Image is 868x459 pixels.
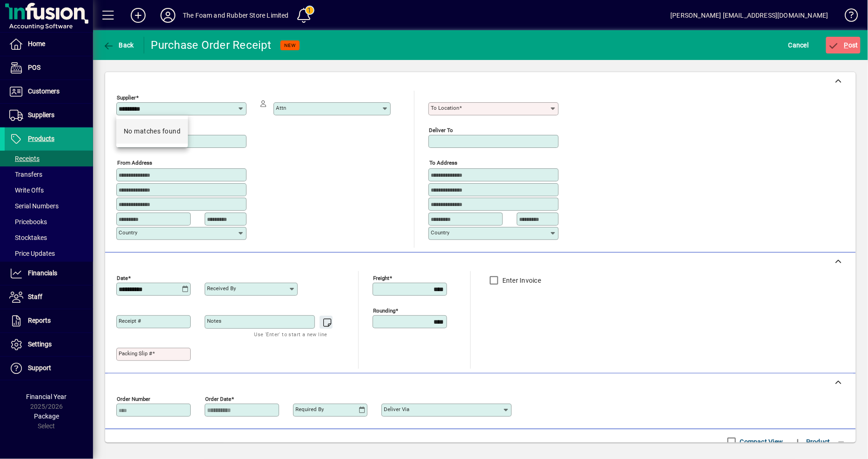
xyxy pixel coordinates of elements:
[117,395,150,402] mat-label: Order number
[9,250,55,257] span: Price Updates
[119,229,137,236] mat-label: Country
[738,437,783,446] label: Compact View
[28,364,51,372] span: Support
[103,41,134,49] span: Back
[788,38,809,53] span: Cancel
[5,33,93,56] a: Home
[9,171,42,178] span: Transfers
[373,307,395,313] mat-label: Rounding
[28,87,60,95] span: Customers
[501,276,541,285] label: Enter Invoice
[119,318,141,324] mat-label: Receipt #
[28,340,52,348] span: Settings
[9,155,40,162] span: Receipts
[28,135,54,142] span: Products
[671,8,828,23] div: [PERSON_NAME] [EMAIL_ADDRESS][DOMAIN_NAME]
[116,119,188,144] mat-option: No matches found
[100,37,136,53] button: Back
[5,80,93,103] a: Customers
[5,56,93,80] a: POS
[5,333,93,356] a: Settings
[5,230,93,246] a: Stocktakes
[124,126,180,136] div: No matches found
[205,395,231,402] mat-label: Order date
[183,8,289,23] div: The Foam and Rubber Store Limited
[431,105,459,111] mat-label: To location
[28,293,42,300] span: Staff
[28,111,54,119] span: Suppliers
[28,64,40,71] span: POS
[28,269,57,277] span: Financials
[9,186,44,194] span: Write Offs
[284,42,296,48] span: NEW
[9,234,47,241] span: Stocktakes
[838,2,856,32] a: Knowledge Base
[5,214,93,230] a: Pricebooks
[5,104,93,127] a: Suppliers
[9,218,47,226] span: Pricebooks
[123,7,153,24] button: Add
[207,318,221,324] mat-label: Notes
[28,317,51,324] span: Reports
[384,406,409,412] mat-label: Deliver via
[5,166,93,182] a: Transfers
[153,7,183,24] button: Profile
[151,38,272,53] div: Purchase Order Receipt
[117,94,136,101] mat-label: Supplier
[254,329,327,339] mat-hint: Use 'Enter' to start a new line
[207,285,236,292] mat-label: Received by
[826,37,861,53] button: Post
[5,182,93,198] a: Write Offs
[431,229,449,236] mat-label: Country
[5,357,93,380] a: Support
[5,198,93,214] a: Serial Numbers
[28,40,45,47] span: Home
[93,37,144,53] app-page-header-button: Back
[5,246,93,261] a: Price Updates
[276,105,286,111] mat-label: Attn
[5,262,93,285] a: Financials
[34,412,59,420] span: Package
[5,151,93,166] a: Receipts
[844,41,848,49] span: P
[5,286,93,309] a: Staff
[786,37,811,53] button: Cancel
[295,406,324,412] mat-label: Required by
[429,127,453,133] mat-label: Deliver To
[27,393,67,400] span: Financial Year
[373,274,389,281] mat-label: Freight
[117,274,128,281] mat-label: Date
[828,41,859,49] span: ost
[9,202,59,210] span: Serial Numbers
[119,350,152,357] mat-label: Packing Slip #
[5,309,93,333] a: Reports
